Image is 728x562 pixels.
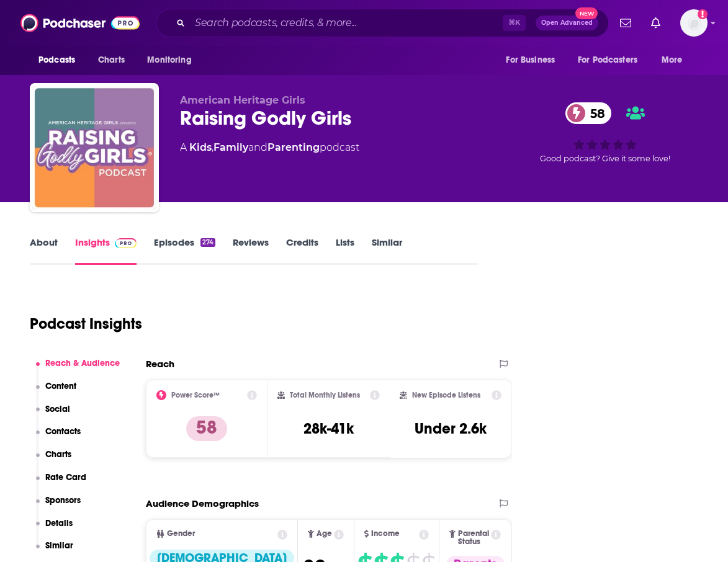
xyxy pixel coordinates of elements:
[90,48,132,72] a: Charts
[646,12,665,33] a: Show notifications dropdown
[680,9,708,37] span: Logged in as shcarlos
[45,358,120,368] p: Reach & Audience
[336,236,354,265] a: Lists
[45,404,70,414] p: Social
[38,51,75,69] span: Podcasts
[212,141,213,153] span: ,
[662,51,683,69] span: More
[578,51,637,69] span: For Podcasters
[540,154,670,163] span: Good podcast? Give it some love!
[541,20,593,26] span: Open Advanced
[286,236,318,265] a: Credits
[154,236,215,265] a: Episodes274
[36,426,81,449] button: Contacts
[371,530,400,538] span: Income
[267,141,320,153] a: Parenting
[200,238,215,247] div: 274
[412,391,480,399] h2: New Episode Listens
[680,9,708,37] img: User Profile
[372,236,402,265] a: Similar
[180,140,359,155] div: A podcast
[213,141,248,153] a: Family
[98,51,125,69] span: Charts
[506,51,555,69] span: For Business
[565,102,611,124] a: 58
[45,449,71,460] p: Charts
[578,102,611,124] span: 58
[167,530,195,538] span: Gender
[698,9,708,19] svg: Add a profile image
[186,416,227,441] p: 58
[45,518,73,529] p: Details
[146,358,174,370] h2: Reach
[146,497,259,509] h2: Audience Demographics
[75,236,137,265] a: InsightsPodchaser Pro
[653,48,698,72] button: open menu
[189,141,212,153] a: Kids
[317,530,332,538] span: Age
[36,472,87,495] button: Rate Card
[248,141,267,153] span: and
[458,530,489,546] span: Parental Status
[615,12,636,33] a: Show notifications dropdown
[45,426,81,437] p: Contacts
[30,314,142,333] h1: Podcast Insights
[415,419,487,438] h3: Under 2.6k
[36,381,77,404] button: Content
[138,48,207,72] button: open menu
[36,495,81,518] button: Sponsors
[512,94,698,171] div: 58Good podcast? Give it some love!
[233,236,269,265] a: Reviews
[497,48,570,72] button: open menu
[20,11,140,35] img: Podchaser - Follow, Share and Rate Podcasts
[30,236,58,265] a: About
[36,518,73,541] button: Details
[575,7,598,19] span: New
[115,238,137,248] img: Podchaser Pro
[36,404,71,427] button: Social
[536,16,598,30] button: Open AdvancedNew
[36,449,72,472] button: Charts
[180,94,305,106] span: American Heritage Girls
[45,540,73,551] p: Similar
[36,358,120,381] button: Reach & Audience
[156,9,609,37] div: Search podcasts, credits, & more...
[303,419,354,438] h3: 28k-41k
[680,9,708,37] button: Show profile menu
[32,86,156,210] img: Raising Godly Girls
[290,391,360,399] h2: Total Monthly Listens
[147,51,191,69] span: Monitoring
[503,15,526,31] span: ⌘ K
[190,13,503,33] input: Search podcasts, credits, & more...
[171,391,220,399] h2: Power Score™
[45,381,76,391] p: Content
[30,48,91,72] button: open menu
[570,48,655,72] button: open menu
[45,472,86,483] p: Rate Card
[45,495,81,506] p: Sponsors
